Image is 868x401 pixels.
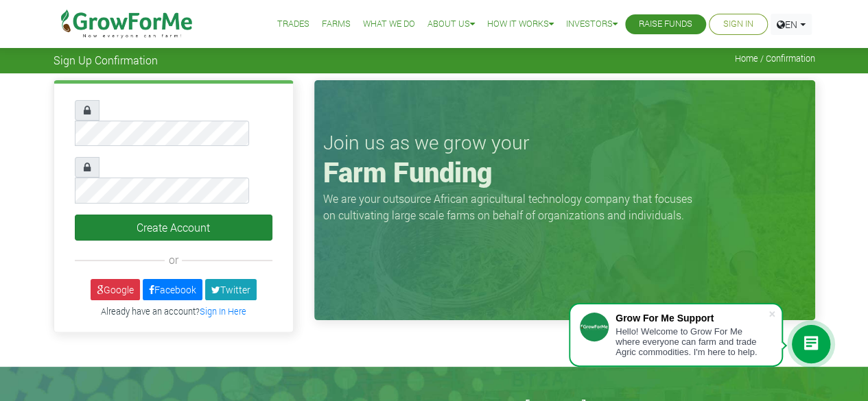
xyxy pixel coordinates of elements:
[566,17,618,32] a: Investors
[771,14,812,35] a: EN
[54,53,158,66] span: Sign Up Confirmation
[723,17,753,32] a: Sign In
[323,191,701,223] p: We are your outsource African agricultural technology company that focuses on cultivating large s...
[427,17,475,32] a: About Us
[91,279,140,300] a: Google
[200,306,246,317] a: Sign In Here
[143,279,202,300] a: Facebook
[487,17,554,32] a: How it Works
[615,326,768,357] div: Hello! Welcome to Grow For Me where everyone can farm and trade Agric commodities. I'm here to help.
[639,17,692,32] a: Raise Funds
[735,53,815,64] span: Home / Confirmation
[75,215,272,241] button: Create Account
[363,17,415,32] a: What We Do
[101,306,246,317] small: Already have an account?
[615,313,768,324] div: Grow For Me Support
[75,252,272,268] div: or
[205,279,257,300] a: Twitter
[277,17,309,32] a: Trades
[323,131,806,154] h3: Join us as we grow your
[323,156,806,189] h1: Farm Funding
[322,17,351,32] a: Farms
